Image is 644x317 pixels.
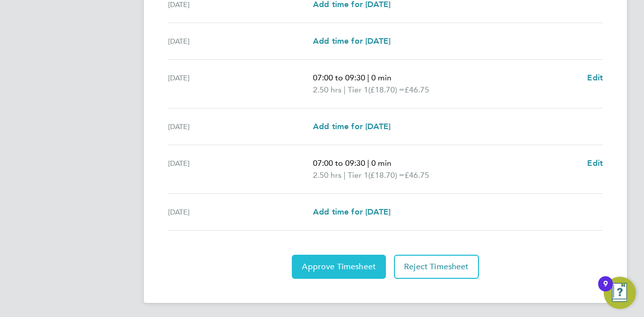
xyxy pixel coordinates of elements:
[394,255,479,279] button: Reject Timesheet
[405,170,429,180] span: £46.75
[313,85,342,94] span: 2.50 hrs
[302,262,376,272] span: Approve Timesheet
[313,122,390,131] span: Add time for [DATE]
[168,121,313,133] div: [DATE]
[313,206,390,218] a: Add time for [DATE]
[313,73,365,82] span: 07:00 to 09:30
[168,35,313,47] div: [DATE]
[348,84,368,96] span: Tier 1
[292,255,386,279] button: Approve Timesheet
[313,207,390,217] span: Add time for [DATE]
[368,85,405,94] span: (£18.70) =
[168,206,313,218] div: [DATE]
[371,158,391,168] span: 0 min
[371,73,391,82] span: 0 min
[168,72,313,96] div: [DATE]
[313,121,390,133] a: Add time for [DATE]
[405,85,429,94] span: £46.75
[587,73,603,82] span: Edit
[168,157,313,181] div: [DATE]
[348,169,368,181] span: Tier 1
[313,158,365,168] span: 07:00 to 09:30
[604,277,636,309] button: Open Resource Center, 9 new notifications
[368,170,405,180] span: (£18.70) =
[313,170,342,180] span: 2.50 hrs
[367,73,369,82] span: |
[344,170,346,180] span: |
[313,36,390,46] span: Add time for [DATE]
[587,72,603,84] a: Edit
[404,262,469,272] span: Reject Timesheet
[344,85,346,94] span: |
[367,158,369,168] span: |
[587,157,603,169] a: Edit
[587,158,603,168] span: Edit
[313,35,390,47] a: Add time for [DATE]
[603,284,608,297] div: 9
